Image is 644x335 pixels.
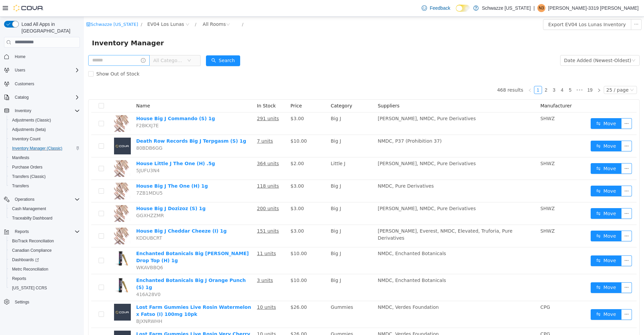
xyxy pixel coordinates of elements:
[482,69,490,77] li: 5
[7,255,83,265] a: Dashboards
[7,115,83,125] button: Adjustments (Classic)
[7,172,83,181] button: Transfers (Classic)
[52,196,80,201] span: GGXHZZMR
[207,189,220,194] span: $3.00
[9,135,80,143] span: Inventory Count
[2,5,54,10] a: icon: shopSchwazze [US_STATE]
[9,214,55,222] a: Traceabilty Dashboard
[7,265,83,274] button: Metrc Reconciliation
[7,134,83,144] button: Inventory Count
[513,71,517,76] i: icon: right
[12,66,28,74] button: Users
[15,81,34,87] span: Customers
[7,204,83,213] button: Cash Management
[122,39,156,49] button: icon: searchSearch
[63,4,100,11] span: EV04 Los Lunas
[12,298,32,306] a: Settings
[9,205,80,213] span: Cash Management
[546,71,550,76] i: icon: down
[173,189,195,194] u: 200 units
[7,236,83,246] button: BioTrack Reconciliation
[207,288,223,293] span: $26.00
[507,169,538,180] button: icon: swapMove
[9,144,80,152] span: Inventory Manager (Classic)
[9,163,45,171] a: Purchase Orders
[457,211,471,217] span: SHWZ
[30,166,47,183] img: House Big J The One (H) 1g hero shot
[12,93,80,101] span: Catalog
[480,39,547,49] div: Date Added (Newest-Oldest)
[15,197,35,202] span: Operations
[173,86,192,92] span: In Stock
[15,108,31,113] span: Inventory
[30,121,47,138] img: Death Row Records Big J Terpgasm (S) 1g placeholder
[537,292,548,303] button: icon: ellipsis
[15,229,29,234] span: Reports
[15,299,29,305] span: Settings
[475,69,482,77] a: 4
[52,144,131,149] a: House Little J The One (H) .5g
[430,5,450,11] span: Feedback
[459,69,466,77] a: 2
[207,261,223,266] span: $10.00
[444,71,448,76] i: icon: left
[1,93,83,102] button: Catalog
[442,69,450,77] li: Previous Page
[9,237,57,245] a: BioTrack Reconciliation
[294,234,362,239] span: NMDC, Enchanted Botanicals
[111,5,112,10] span: /
[1,297,83,306] button: Settings
[294,166,350,172] span: NMDC, Pure Derivatives
[507,146,538,157] button: icon: swapMove
[244,118,291,141] td: Big J
[119,2,142,12] div: All Rooms
[507,214,538,225] button: icon: swapMove
[1,65,83,75] button: Users
[9,284,50,292] a: [US_STATE] CCRS
[7,125,83,134] button: Adjustments (beta)
[52,189,122,194] a: House Big J Dozizoz (S) 1g
[7,246,83,255] button: Canadian Compliance
[12,117,51,123] span: Adjustments (Classic)
[69,40,100,47] span: All Categories
[12,80,37,88] a: Customers
[12,174,46,179] span: Transfers (Classic)
[12,228,80,236] span: Reports
[244,186,291,208] td: Big J
[12,155,29,160] span: Manifests
[9,237,80,245] span: BioTrack Reconciliation
[12,267,48,272] span: Metrc Reconciliation
[12,285,47,291] span: [US_STATE] CCRS
[52,275,77,280] span: 416A28V0
[207,86,218,92] span: Price
[15,95,29,100] span: Catalog
[1,52,83,61] button: Home
[207,234,223,239] span: $10.00
[30,287,47,304] img: Lost Farm Gummies Live Rosin Watermelon x Fatso (I) 100mg 10pk placeholder
[9,265,51,273] a: Metrc Reconciliation
[1,106,83,115] button: Inventory
[450,69,458,77] a: 1
[413,69,439,77] li: 468 results
[9,173,48,181] a: Transfers (Classic)
[457,99,471,104] span: SHWZ
[173,122,189,127] u: 7 units
[539,4,544,12] span: N3
[4,49,80,324] nav: Complex example
[30,233,47,250] img: Enchanted Botanicals Big J Blue Drop Top (H) 1g hero shot
[537,4,545,12] div: Noe-3319 Gonzales
[507,292,538,303] button: icon: swapMove
[103,42,107,46] i: icon: down
[9,265,80,273] span: Metrc Reconciliation
[173,144,195,149] u: 364 units
[52,261,162,273] a: Enchanted Botanicals Big J Orange Punch (S) 1g
[537,169,548,180] button: icon: ellipsis
[9,126,80,134] span: Adjustments (beta)
[52,99,131,104] a: House Big J Commando (S) 1g
[12,66,80,74] span: Users
[207,144,220,149] span: $2.00
[19,21,80,34] span: Load All Apps in [GEOGRAPHIC_DATA]
[9,275,80,283] span: Reports
[12,107,34,115] button: Inventory
[419,1,453,15] a: Feedback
